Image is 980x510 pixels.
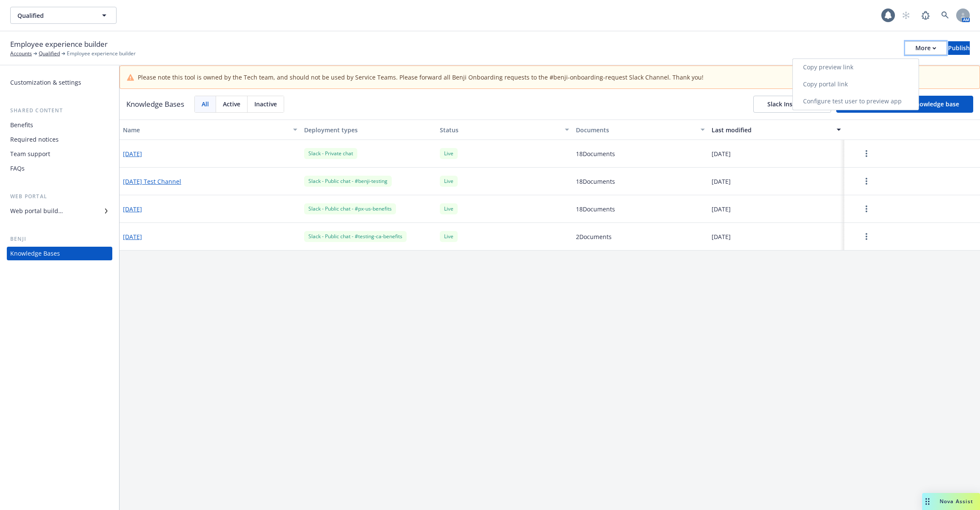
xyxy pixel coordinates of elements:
[123,205,142,214] button: [DATE]
[301,120,436,140] button: Deployment types
[712,177,731,186] span: [DATE]
[848,173,885,190] button: more
[861,148,872,159] a: more
[922,493,980,510] button: Nova Assist
[7,162,112,175] a: FAQs
[848,145,885,162] button: more
[123,232,142,241] button: [DATE]
[7,235,112,243] div: Benji
[67,50,136,57] span: Employee experience builder
[10,204,63,218] div: Web portal builder
[576,177,615,186] span: 18 Document s
[7,133,112,146] a: Required notices
[712,232,731,241] span: [DATE]
[897,7,914,24] a: Start snowing
[940,498,973,505] span: Nova Assist
[7,204,112,218] a: Web portal builder
[10,39,108,50] span: Employee experience builder
[10,133,59,146] div: Required notices
[573,120,708,140] button: Documents
[440,176,458,186] div: Live
[440,125,559,134] div: Status
[576,149,615,158] span: 18 Document s
[440,148,458,159] div: Live
[861,204,872,214] a: more
[712,149,731,158] span: [DATE]
[7,147,112,161] a: Team support
[304,203,396,214] div: Slack - Public chat - #px-us-benefits
[937,7,954,24] a: Search
[10,50,32,57] a: Accounts
[948,41,970,55] button: Publish
[123,149,142,158] button: [DATE]
[17,11,91,20] span: Qualified
[576,232,612,241] span: 2 Document s
[440,231,458,242] div: Live
[440,203,458,214] div: Live
[120,120,301,140] button: Name
[304,231,407,242] div: Slack - Public chat - #testing-ca-benefits
[753,96,831,113] button: Slack Installation
[917,7,934,24] a: Report a Bug
[10,247,60,260] div: Knowledge Bases
[7,192,112,201] div: Web portal
[138,73,704,82] span: Please note this tool is owned by the Tech team, and should not be used by Service Teams. Please ...
[793,93,919,110] a: Configure test user to preview app
[10,7,117,24] button: Qualified
[39,50,60,57] a: Qualified
[848,200,885,217] button: more
[576,205,615,214] span: 18 Document s
[861,176,872,186] a: more
[304,176,392,186] div: Slack - Public chat - #benji-testing
[126,99,184,110] h3: Knowledge Bases
[793,59,919,76] a: Copy preview link
[905,41,946,55] button: More
[123,125,288,134] div: Name
[304,125,433,134] div: Deployment types
[7,76,112,89] a: Customization & settings
[922,493,933,510] div: Drag to move
[7,247,112,260] a: Knowledge Bases
[304,148,357,159] div: Slack - Private chat
[10,162,25,175] div: FAQs
[10,118,33,132] div: Benefits
[7,118,112,132] a: Benefits
[123,177,181,186] button: [DATE] Test Channel
[915,42,936,54] div: More
[576,125,695,134] div: Documents
[7,106,112,115] div: Shared content
[848,228,885,245] button: more
[712,205,731,214] span: [DATE]
[861,231,872,242] a: more
[202,100,209,108] span: All
[708,120,844,140] button: Last modified
[436,120,572,140] button: Status
[10,147,50,161] div: Team support
[10,76,81,89] div: Customization & settings
[223,100,240,108] span: Active
[254,100,277,108] span: Inactive
[712,125,831,134] div: Last modified
[793,76,919,93] a: Copy portal link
